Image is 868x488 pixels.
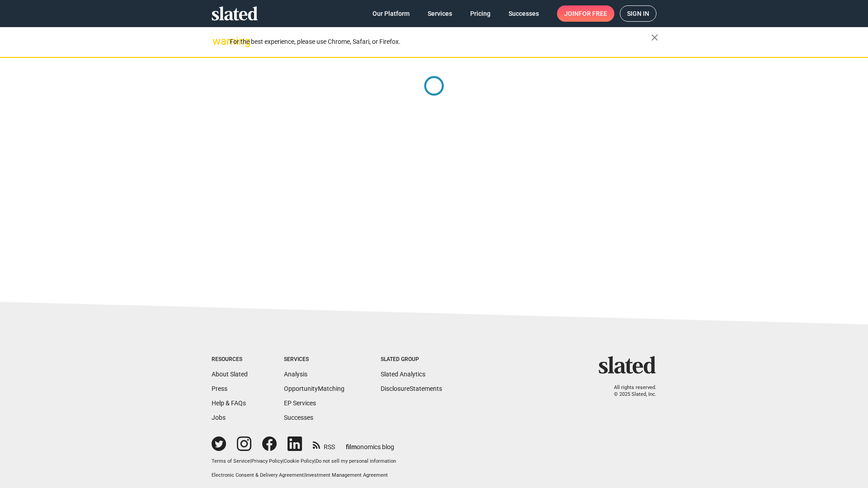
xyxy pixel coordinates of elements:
[284,356,344,363] div: Services
[212,356,248,363] div: Resources
[304,472,305,478] span: |
[212,385,227,392] a: Press
[316,458,396,465] button: Do not sell my personal information
[381,371,425,378] a: Slated Analytics
[284,458,314,464] a: Cookie Policy
[284,414,313,421] a: Successes
[250,458,251,464] span: |
[313,437,335,451] a: RSS
[428,5,452,22] span: Services
[284,371,307,378] a: Analysis
[212,414,226,421] a: Jobs
[381,356,442,363] div: Slated Group
[649,32,660,43] mat-icon: close
[212,458,250,464] a: Terms of Service
[284,399,316,407] a: EP Services
[604,385,656,398] p: All rights reserved. © 2025 Slated, Inc.
[509,5,539,22] span: Successes
[283,458,284,464] span: |
[381,385,442,392] a: DisclosureStatements
[346,443,357,450] span: film
[314,458,316,464] span: |
[501,5,546,22] a: Successes
[251,458,283,464] a: Privacy Policy
[579,5,607,22] span: for free
[557,5,614,22] a: Joinfor free
[365,5,417,22] a: Our Platform
[346,436,394,451] a: filmonomics blog
[564,5,607,22] span: Join
[620,5,656,22] a: Sign in
[420,5,459,22] a: Services
[212,36,223,47] mat-icon: warning
[284,385,344,392] a: OpportunityMatching
[230,36,651,48] div: For the best experience, please use Chrome, Safari, or Firefox.
[463,5,498,22] a: Pricing
[305,472,388,478] a: Investment Management Agreement
[212,371,248,378] a: About Slated
[212,399,246,407] a: Help & FAQs
[627,6,649,21] span: Sign in
[373,5,410,22] span: Our Platform
[212,472,304,478] a: Electronic Consent & Delivery Agreement
[470,5,491,22] span: Pricing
